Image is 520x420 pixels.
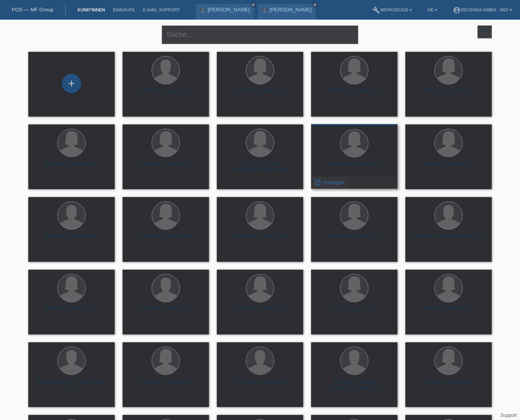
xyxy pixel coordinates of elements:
div: [PERSON_NAME] (43) [223,378,297,391]
a: Einkäufe [109,7,139,12]
div: Balenthiran Parameswaran (52) [412,233,485,246]
i: launch [314,179,321,186]
div: [PERSON_NAME] (36) [35,306,108,318]
div: [PERSON_NAME] (46) [317,88,391,100]
div: [PERSON_NAME] (55) [223,88,297,100]
div: shkurte Kryeziu (25) [317,306,391,318]
a: Support [500,413,517,418]
a: [PERSON_NAME] [208,7,250,13]
span: Anzeigen [323,179,344,185]
a: close [251,2,256,7]
a: buildWerkzeuge ▾ [368,7,416,12]
i: close [251,3,255,7]
a: E-Mail Support [139,7,184,12]
div: [PERSON_NAME] (45) [317,161,391,173]
a: launch Anzeigen [314,179,344,185]
div: [PERSON_NAME] (36) [223,233,297,246]
div: [PERSON_NAME] (72) [129,378,203,391]
div: [PERSON_NAME] [PERSON_NAME] (49) [317,378,391,391]
div: [DEMOGRAPHIC_DATA] Arda (42) [35,378,108,391]
a: [PERSON_NAME] [270,7,312,13]
div: [PERSON_NAME] (67) [412,161,485,173]
input: Suche... [162,26,358,44]
div: [PERSON_NAME] (34) [317,233,391,246]
a: DE ▾ [424,7,441,12]
div: [PERSON_NAME] (54) [412,306,485,318]
div: [PERSON_NAME] (39) [412,378,485,391]
div: [PERSON_NAME] (51) [129,306,203,318]
a: Kund*innen [73,7,109,12]
div: Kund*in hinzufügen [62,77,81,90]
div: [PERSON_NAME] (71) [129,161,203,173]
i: build [372,6,380,14]
div: [PERSON_NAME] (37) [129,88,203,100]
div: [PERSON_NAME] (84) [223,306,297,318]
i: filter_list [480,27,489,36]
a: POS — MF Group [12,7,53,13]
div: [PERSON_NAME] (48) [35,233,108,246]
i: close [313,3,317,7]
div: [PERSON_NAME] [PERSON_NAME] (49) [223,161,297,173]
a: account_circleRecensa GmbH - Nef ▾ [449,7,516,12]
div: [PERSON_NAME] (42) [129,233,203,246]
a: close [312,2,318,7]
i: account_circle [453,6,461,14]
div: [PERSON_NAME] (40) [412,88,485,100]
div: [PERSON_NAME] (55) [35,161,108,173]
